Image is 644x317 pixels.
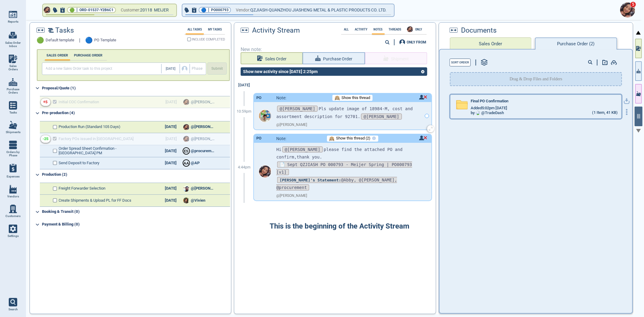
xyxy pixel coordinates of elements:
[160,125,181,129] div: [DATE]
[5,41,21,48] span: Sales Order Inbox
[9,10,17,19] img: menu_icon
[471,99,508,104] span: Final PO Confirmation
[42,108,230,118] div: Pre-production (4)
[183,124,189,130] img: Avatar
[476,111,480,115] img: Avatar
[9,185,17,194] img: menu_icon
[42,207,230,217] div: Booking & Transit (0)
[270,222,409,231] span: This is the beginning of the Activity Stream
[160,198,181,203] div: [DATE]
[6,130,21,134] span: Shipments
[166,67,175,71] span: [DATE]
[5,64,21,71] span: Sales Orders
[336,136,370,141] span: Show this thread (2)
[59,186,106,191] span: Freight Forwarder Selection
[241,47,430,52] span: New note:
[5,214,21,218] span: Customers
[186,28,204,31] label: All Tasks
[256,96,261,100] div: PO
[192,66,203,71] span: Phase
[45,53,70,57] label: SALES ORDER
[191,198,205,203] span: @Vivien
[372,28,385,31] label: Notes
[191,125,215,129] span: @[PERSON_NAME]
[276,95,286,100] span: Note:
[183,186,189,192] img: Avatar
[471,106,507,110] span: Added 5:02pm [DATE]
[44,7,50,13] img: Avatar
[8,308,18,311] span: Search
[95,38,117,43] span: PO Template
[9,55,17,63] img: menu_icon
[9,225,17,233] img: menu_icon
[602,60,608,65] img: add-document
[48,28,54,33] img: timeline2
[121,6,140,14] span: Customer:
[407,26,413,32] img: Avatar
[182,4,394,16] button: 🔵|PO000793Vendor:QZJIASH-QUANZHOU JIASHENG METAL & PLASTIC PRODUCTS CO. LTD.
[450,37,531,50] button: Sales Order
[276,136,286,141] span: Note:
[183,197,189,203] img: Avatar
[335,95,340,100] img: Hear_No_Evil_Monkey
[252,27,300,34] span: Activity Stream
[79,38,81,43] span: |
[282,146,323,152] span: @[PERSON_NAME]
[140,6,154,14] span: 20118
[160,161,181,165] div: [DATE]
[201,8,206,12] span: 🔵
[329,136,334,141] img: Hear_No_Evil_Monkey
[342,28,351,31] label: All
[265,55,287,63] span: Sales Order
[620,2,635,18] img: Avatar
[241,52,303,64] button: Sales Order
[535,37,617,50] button: Purchase Order (2)
[183,148,189,154] div: E S
[471,111,504,115] div: by @ TradeDash
[43,64,162,73] input: Add a new Sales Order task to this project
[277,106,318,112] span: @[PERSON_NAME]
[191,186,215,191] span: @[PERSON_NAME]
[206,28,224,31] label: My Tasks
[211,7,229,13] span: PO000793
[237,110,252,114] span: 10:59pm
[592,110,618,115] div: (1 Item, 41 KB)
[59,125,121,129] span: Production Run (Standard 105 Days)
[259,165,271,178] img: Avatar
[414,28,424,31] span: ONLY
[154,8,169,12] span: MEIJER
[7,195,19,198] span: Vendors
[37,37,44,44] span: 🟢
[630,2,636,8] span: 5
[59,146,151,155] span: Order Spread Sheet Confirmation - [GEOGRAPHIC_DATA] PM
[361,114,402,120] span: @[PERSON_NAME]
[8,20,18,24] span: Reports
[9,78,17,86] img: menu_icon
[46,38,75,43] span: Default template
[259,110,271,122] img: Avatar
[407,40,427,44] div: ONLY FROM
[69,8,75,12] span: 🟢
[387,28,403,31] label: Threads
[461,27,497,34] span: Documents
[303,52,365,64] button: Purchase Order
[56,27,74,34] span: Tasks
[43,137,48,141] div: -25
[353,28,370,31] label: Activity
[191,161,200,165] span: @AP
[276,105,422,120] p: Pls update image of 18984-M, cost and assortment description for 92701.
[276,177,397,191] span: @Abby, @[PERSON_NAME], @procurement
[79,7,114,13] span: ORD-01537-Y2B6C1
[42,83,230,93] div: Proposal/Quote (1)
[276,146,422,161] p: Hi please find the attached PO and confirm,thank you.
[191,149,215,153] span: @procurement
[238,165,251,170] span: 4:44pm
[276,194,307,198] span: @ [PERSON_NAME]
[256,136,261,141] div: PO
[9,205,17,213] img: menu_icon
[7,175,20,178] span: Expenses
[5,88,21,94] span: Purchase Orders
[5,150,21,157] span: Orders by Phase
[9,111,17,114] span: Tasks
[323,55,352,63] span: Purchase Order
